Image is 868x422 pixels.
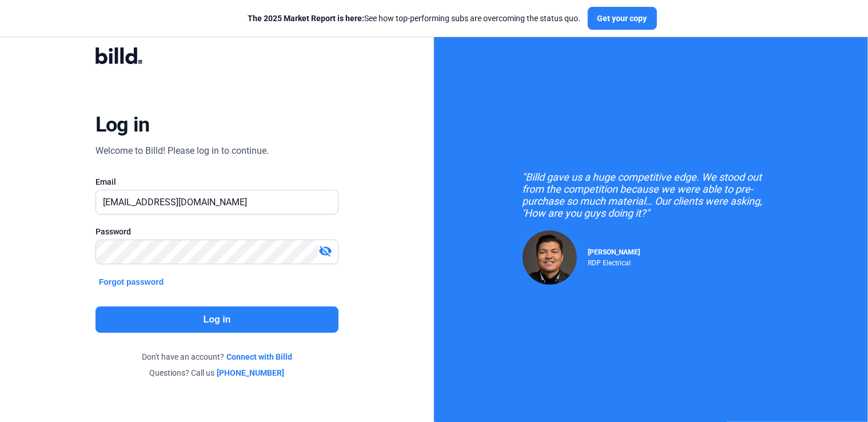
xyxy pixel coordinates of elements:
button: Log in [95,306,339,333]
div: Password [95,226,339,237]
div: Welcome to Billd! Please log in to continue. [95,144,269,158]
div: Log in [95,112,150,137]
div: Questions? Call us [95,367,339,379]
div: See how top-performing subs are overcoming the status quo. [248,13,581,24]
img: Raul Pacheco [523,230,577,285]
button: Forgot password [95,276,168,288]
div: RDP Electrical [588,256,640,267]
div: Don't have an account? [95,351,339,363]
a: Connect with Billd [226,351,292,363]
a: [PHONE_NUMBER] [217,367,285,379]
div: "Billd gave us a huge competitive edge. We stood out from the competition because we were able to... [523,171,780,219]
mat-icon: visibility_off [318,244,332,258]
button: Get your copy [588,7,657,30]
span: The 2025 Market Report is here: [248,14,365,23]
span: [PERSON_NAME] [588,248,640,256]
div: Email [95,176,339,188]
